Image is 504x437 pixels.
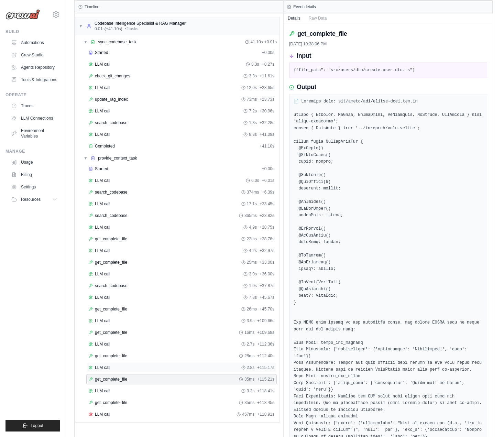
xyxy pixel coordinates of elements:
[470,404,504,437] iframe: Chat Widget
[95,353,127,359] span: get_complete_file
[95,50,108,55] span: Started
[294,67,483,74] pre: {"file_path": "src/users/dto/create-user.dto.ts"}
[247,365,255,370] span: 2.8s
[262,50,274,55] span: + 0.00s
[257,365,274,370] span: + 115.17s
[260,295,274,300] span: + 45.67s
[297,29,347,39] h2: get_complete_file
[6,92,60,98] div: Operate
[95,283,128,288] span: search_codebase
[293,4,316,10] h3: Event details
[260,225,274,230] span: + 28.75s
[249,120,257,125] span: 1.3s
[244,400,254,405] span: 35ms
[95,271,110,277] span: LLM call
[95,85,110,90] span: LLM call
[297,52,311,60] h3: Input
[260,271,274,277] span: + 36.00s
[260,260,274,265] span: + 33.00s
[257,388,274,394] span: + 118.41s
[95,306,127,312] span: get_complete_file
[95,178,110,183] span: LLM call
[95,236,127,242] span: get_complete_file
[284,13,305,23] button: Details
[249,73,257,79] span: 3.3s
[95,376,127,382] span: get_complete_file
[247,306,257,312] span: 26ms
[289,41,487,47] div: [DATE] 10:38:06 PM
[8,74,60,85] a: Tools & Integrations
[8,157,60,168] a: Usage
[95,21,186,26] div: Codebase Intelligence Specialist & RAG Manager
[95,132,110,137] span: LLM call
[247,260,257,265] span: 25ms
[260,132,274,137] span: + 41.09s
[257,330,274,335] span: + 109.68s
[249,108,257,114] span: 7.2s
[247,236,257,242] span: 22ms
[260,143,274,149] span: + 41.10s
[8,125,60,142] a: Environment Variables
[249,132,257,137] span: 8.8s
[297,84,316,91] h3: Output
[260,201,274,207] span: + 23.45s
[79,23,83,29] span: ▼
[242,412,254,417] span: 457ms
[125,26,138,32] span: • 2 task s
[95,225,110,230] span: LLM call
[8,50,60,61] a: Crew Studio
[251,39,263,45] span: 41.10s
[260,213,274,218] span: + 23.82s
[8,194,60,205] button: Resources
[95,318,110,324] span: LLM call
[249,225,257,230] span: 4.9s
[260,73,274,79] span: + 11.61s
[95,260,127,265] span: get_complete_file
[257,318,274,324] span: + 109.66s
[257,412,274,417] span: + 118.91s
[247,318,255,324] span: 3.9s
[31,423,43,428] span: Logout
[244,376,254,382] span: 35ms
[84,39,88,45] span: ▼
[95,189,128,195] span: search_codebase
[247,85,257,90] span: 12.0s
[95,248,110,253] span: LLM call
[244,353,254,359] span: 28ms
[95,62,110,67] span: LLM call
[244,330,254,335] span: 16ms
[264,39,277,45] span: + 0.01s
[262,189,274,195] span: + 6.39s
[95,201,110,207] span: LLM call
[247,341,255,347] span: 2.7s
[247,201,257,207] span: 17.1s
[260,248,274,253] span: + 32.97s
[8,62,60,73] a: Agents Repository
[8,37,60,48] a: Automations
[95,166,108,172] span: Started
[260,85,274,90] span: + 23.65s
[95,26,122,32] span: 0.01s (+41.10s)
[8,169,60,180] a: Billing
[305,13,331,23] button: Raw Data
[260,108,274,114] span: + 30.96s
[95,108,110,114] span: LLM call
[98,155,137,161] span: provide_context_task
[98,39,136,45] span: sync_codebase_task
[85,4,99,10] h3: Timeline
[95,330,127,335] span: get_complete_file
[6,9,40,20] img: Logo
[249,248,257,253] span: 4.2s
[249,295,257,300] span: 7.8s
[95,213,128,218] span: search_codebase
[257,353,274,359] span: + 112.40s
[251,178,259,183] span: 6.0s
[95,341,110,347] span: LLM call
[244,213,257,218] span: 365ms
[6,149,60,154] div: Manage
[95,412,110,417] span: LLM call
[257,376,274,382] span: + 115.21s
[260,236,274,242] span: + 28.78s
[95,388,110,394] span: LLM call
